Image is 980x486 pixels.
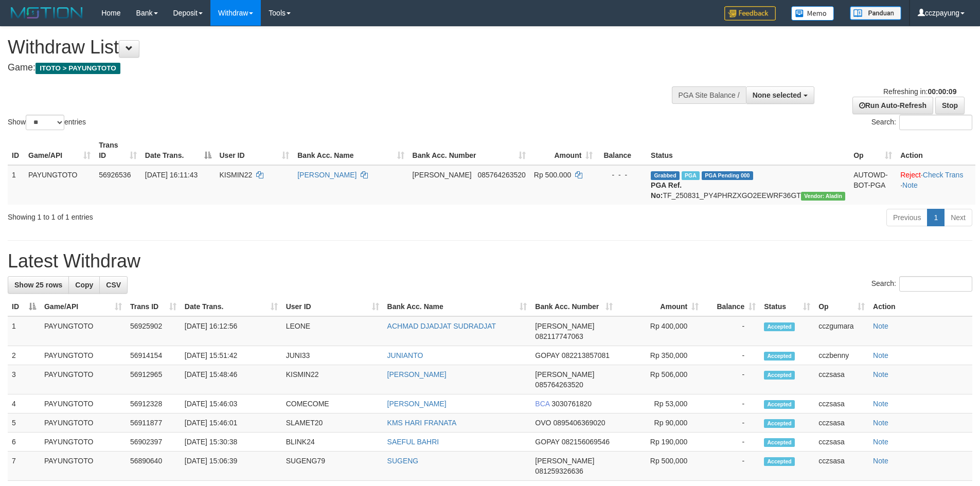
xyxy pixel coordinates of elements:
span: GOPAY [535,351,559,359]
td: - [703,413,760,433]
td: PAYUNGTOTO [40,316,126,346]
td: PAYUNGTOTO [40,346,126,365]
a: SAEFUL BAHRI [387,438,439,446]
td: LEONE [282,316,383,346]
td: 4 [8,394,40,413]
span: BCA [535,400,549,408]
span: [DATE] 16:11:43 [145,171,198,179]
span: [PERSON_NAME] [535,370,594,379]
a: Previous [886,209,928,226]
a: 1 [927,209,945,226]
a: JUNIANTO [387,351,423,359]
a: Note [873,322,888,330]
th: ID [8,136,24,165]
td: 3 [8,365,40,394]
td: KISMIN22 [282,365,383,394]
th: Action [869,297,972,316]
td: SLAMET20 [282,413,383,433]
a: Note [873,457,888,465]
td: cczsasa [814,433,869,452]
th: User ID: activate to sort column ascending [216,136,294,165]
a: Check Trans [923,171,964,179]
td: 2 [8,346,40,365]
a: [PERSON_NAME] [387,370,447,379]
div: - - - [601,170,643,180]
td: TF_250831_PY4PHRZXGO2EEWRF36GT [647,165,849,205]
a: [PERSON_NAME] [297,171,357,179]
td: - [703,316,760,346]
span: [PERSON_NAME] [535,322,594,330]
a: Note [902,181,918,189]
label: Show entries [8,115,86,130]
span: Rp 500.000 [534,171,571,179]
td: 56925902 [126,316,181,346]
span: Copy 085764263520 to clipboard [535,381,583,389]
td: SUGENG79 [282,452,383,481]
span: ITOTO > PAYUNGTOTO [35,63,120,74]
th: Action [896,136,975,165]
td: Rp 90,000 [617,413,703,433]
span: Refreshing in: [883,87,956,96]
a: Note [873,351,888,359]
span: OVO [535,419,551,427]
th: Balance: activate to sort column ascending [703,297,760,316]
td: PAYUNGTOTO [40,433,126,452]
span: Accepted [764,322,795,331]
th: User ID: activate to sort column ascending [282,297,383,316]
td: 56890640 [126,452,181,481]
span: Accepted [764,457,795,466]
td: PAYUNGTOTO [40,365,126,394]
td: cczsasa [814,365,869,394]
th: Bank Acc. Number: activate to sort column ascending [531,297,617,316]
span: Marked by cczgumara [682,171,700,180]
label: Search: [871,115,972,130]
th: Status: activate to sort column ascending [760,297,814,316]
td: cczsasa [814,394,869,413]
a: Note [873,400,888,408]
td: cczsasa [814,452,869,481]
a: Reject [900,171,921,179]
h1: Latest Withdraw [8,251,972,272]
span: Show 25 rows [14,281,62,289]
a: ACHMAD DJADJAT SUDRADJAT [387,322,496,330]
td: cczbenny [814,346,869,365]
th: Amount: activate to sort column ascending [617,297,703,316]
th: Bank Acc. Number: activate to sort column ascending [408,136,530,165]
th: Bank Acc. Name: activate to sort column ascending [383,297,531,316]
span: Grabbed [651,171,680,180]
th: Status [647,136,849,165]
input: Search: [899,115,972,130]
select: Showentries [26,115,64,130]
td: 56914154 [126,346,181,365]
td: Rp 500,000 [617,452,703,481]
th: Op: activate to sort column ascending [849,136,896,165]
span: Accepted [764,352,795,361]
a: Note [873,419,888,427]
a: [PERSON_NAME] [387,400,447,408]
td: PAYUNGTOTO [40,394,126,413]
td: PAYUNGTOTO [40,452,126,481]
a: CSV [99,276,128,294]
td: [DATE] 16:12:56 [181,316,282,346]
td: Rp 506,000 [617,365,703,394]
span: Copy [75,281,93,289]
th: Date Trans.: activate to sort column descending [141,136,216,165]
span: Copy 3030761820 to clipboard [551,400,592,408]
td: 6 [8,433,40,452]
a: Run Auto-Refresh [852,97,933,114]
td: 56912328 [126,394,181,413]
a: Show 25 rows [8,276,69,294]
th: Game/API: activate to sort column ascending [40,297,126,316]
td: - [703,433,760,452]
td: [DATE] 15:46:03 [181,394,282,413]
td: JUNI33 [282,346,383,365]
th: Amount: activate to sort column ascending [530,136,597,165]
th: Trans ID: activate to sort column ascending [95,136,141,165]
th: Bank Acc. Name: activate to sort column ascending [293,136,408,165]
td: cczgumara [814,316,869,346]
label: Search: [871,276,972,292]
span: Accepted [764,419,795,428]
td: 7 [8,452,40,481]
span: Copy 081259326636 to clipboard [535,467,583,475]
button: None selected [746,86,814,104]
